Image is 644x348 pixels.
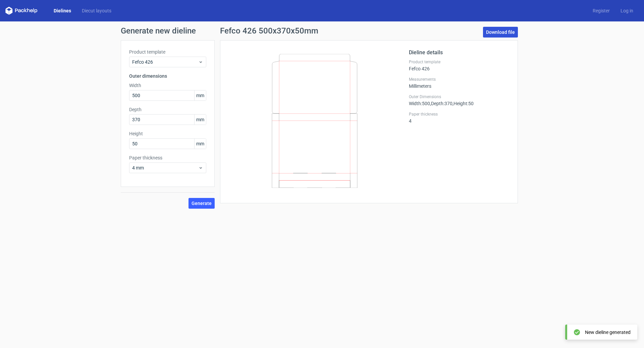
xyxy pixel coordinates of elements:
label: Paper thickness [129,154,206,161]
span: mm [194,115,206,125]
label: Depth [129,106,206,113]
button: Generate [189,198,215,209]
div: New dieline generated [585,329,631,336]
label: Product template [409,59,509,65]
span: 4 mm [132,164,198,171]
span: Width : 500 [409,101,430,106]
h1: Generate new dieline [121,27,523,35]
div: Fefco 426 [409,59,509,71]
label: Height [129,130,206,137]
span: , Height : 50 [452,101,474,106]
span: Generate [192,201,212,206]
h1: Fefco 426 500x370x50mm [220,27,318,35]
label: Paper thickness [409,112,509,117]
a: Download file [483,27,518,38]
a: Dielines [48,7,76,14]
a: Log in [615,7,639,14]
span: Fefco 426 [132,59,198,65]
span: mm [194,90,206,100]
label: Outer Dimensions [409,94,509,99]
a: Register [587,7,615,14]
h2: Dieline details [409,49,509,57]
label: Measurements [409,77,509,82]
h3: Outer dimensions [129,73,206,79]
label: Product template [129,49,206,55]
span: , Depth : 370 [430,101,452,106]
a: Diecut layouts [76,7,117,14]
label: Width [129,82,206,89]
div: Millimeters [409,77,509,89]
div: 4 [409,112,509,124]
span: mm [194,139,206,149]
